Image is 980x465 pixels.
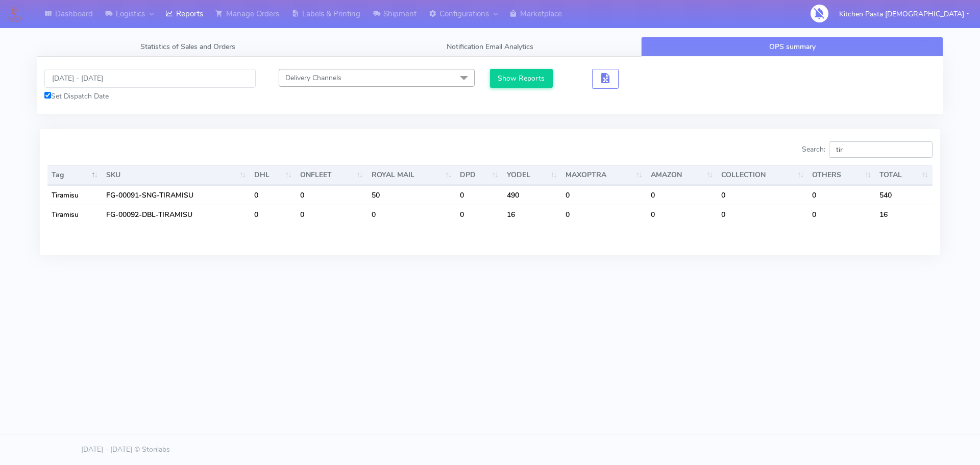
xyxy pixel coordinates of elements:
[44,69,256,88] input: Pick the Daterange
[503,165,561,185] th: YODEL : activate to sort column ascending
[44,91,256,102] div: Set Dispatch Date
[456,185,503,205] td: 0
[808,185,875,205] td: 0
[561,185,647,205] td: 0
[102,205,250,224] td: FG-00092-DBL-TIRAMISU
[296,205,367,224] td: 0
[250,205,296,224] td: 0
[717,185,808,205] td: 0
[503,185,561,205] td: 490
[717,165,808,185] th: COLLECTION : activate to sort column ascending
[250,185,296,205] td: 0
[808,205,875,224] td: 0
[102,165,250,185] th: SKU: activate to sort column ascending
[808,165,875,185] th: OTHERS : activate to sort column ascending
[456,165,503,185] th: DPD : activate to sort column ascending
[367,185,456,205] td: 50
[367,205,456,224] td: 0
[47,165,102,185] th: Tag: activate to sort column descending
[717,205,808,224] td: 0
[285,73,341,83] span: Delivery Channels
[296,165,367,185] th: ONFLEET : activate to sort column ascending
[647,165,717,185] th: AMAZON : activate to sort column ascending
[875,185,933,205] td: 540
[37,37,943,57] ul: Tabs
[802,141,933,158] label: Search:
[250,165,296,185] th: DHL : activate to sort column ascending
[456,205,503,224] td: 0
[140,42,235,52] span: Statistics of Sales and Orders
[829,141,933,158] input: Search:
[875,205,933,224] td: 16
[47,205,102,224] td: Tiramisu
[831,4,977,25] button: Kitchen Pasta [DEMOGRAPHIC_DATA]
[367,165,456,185] th: ROYAL MAIL : activate to sort column ascending
[647,185,717,205] td: 0
[561,205,647,224] td: 0
[447,42,533,52] span: Notification Email Analytics
[47,185,102,205] td: Tiramisu
[769,42,816,52] span: OPS summary
[875,165,933,185] th: TOTAL : activate to sort column ascending
[647,205,717,224] td: 0
[561,165,647,185] th: MAXOPTRA : activate to sort column ascending
[503,205,561,224] td: 16
[102,185,250,205] td: FG-00091-SNG-TIRAMISU
[296,185,367,205] td: 0
[490,69,553,88] button: Show Reports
